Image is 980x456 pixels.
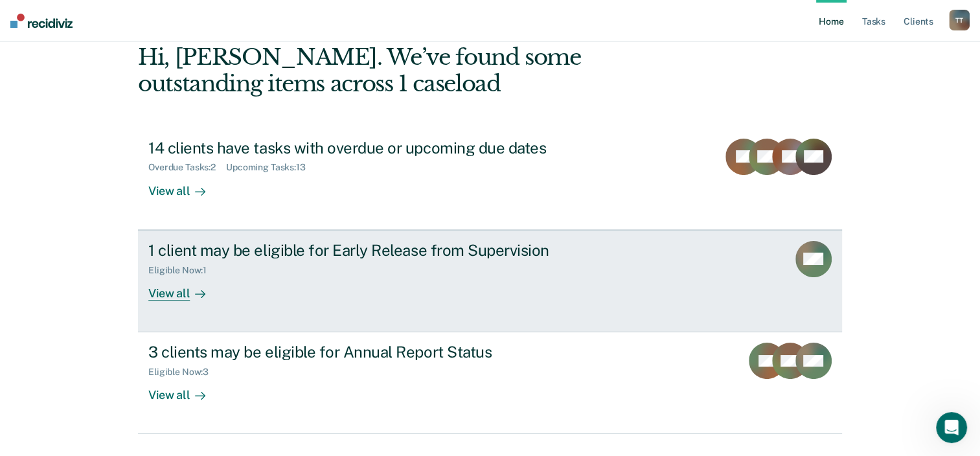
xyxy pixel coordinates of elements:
[148,378,221,403] div: View all
[138,128,842,230] a: 14 clients have tasks with overdue or upcoming due datesOverdue Tasks:2Upcoming Tasks:13View all
[138,332,842,434] a: 3 clients may be eligible for Annual Report StatusEligible Now:3View all
[148,162,226,173] div: Overdue Tasks : 2
[226,162,316,173] div: Upcoming Tasks : 13
[936,412,967,443] iframe: Intercom live chat
[148,343,603,361] div: 3 clients may be eligible for Annual Report Status
[138,44,701,97] div: Hi, [PERSON_NAME]. We’ve found some outstanding items across 1 caseload
[148,275,221,301] div: View all
[148,241,603,260] div: 1 client may be eligible for Early Release from Supervision
[148,139,603,157] div: 14 clients have tasks with overdue or upcoming due dates
[148,265,217,276] div: Eligible Now : 1
[138,230,842,332] a: 1 client may be eligible for Early Release from SupervisionEligible Now:1View all
[148,173,221,198] div: View all
[949,10,970,30] div: T T
[148,367,219,378] div: Eligible Now : 3
[10,14,73,28] img: Recidiviz
[949,10,970,30] button: TT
